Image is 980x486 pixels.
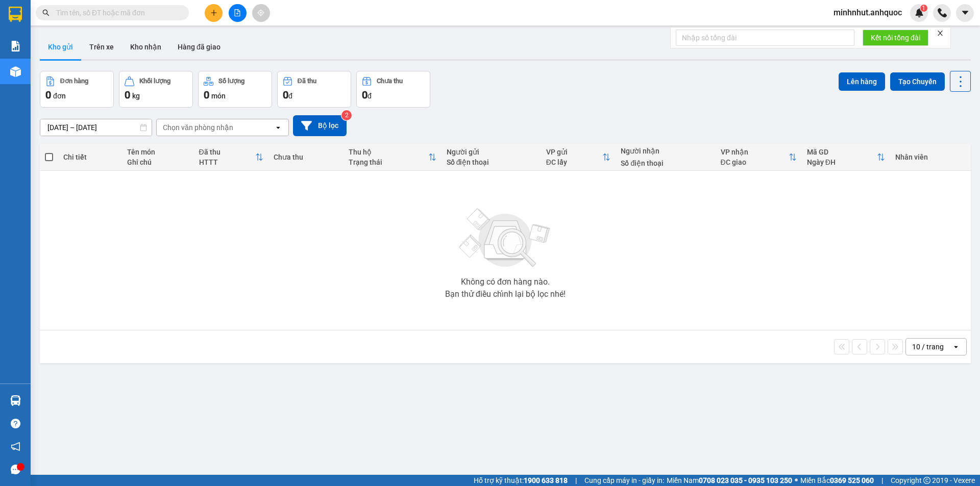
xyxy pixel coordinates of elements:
[169,35,229,59] button: Hàng đã giao
[447,158,536,166] div: Số điện thoại
[10,41,21,52] img: solution-icon
[938,8,947,17] img: phone-icon
[341,110,352,120] sup: 2
[40,119,152,136] input: Select a date range.
[912,342,944,352] div: 10 / trang
[890,72,945,91] button: Tạo Chuyến
[584,475,664,486] span: Cung cấp máy in - giấy in:
[210,9,217,16] span: plus
[163,122,233,133] div: Chọn văn phòng nhận
[122,35,169,59] button: Kho nhận
[956,4,974,22] button: caret-down
[119,71,193,108] button: Khối lượng0kg
[721,158,789,166] div: ĐC giao
[474,475,568,486] span: Hỗ trợ kỹ thuật:
[283,89,288,101] span: 0
[198,71,272,108] button: Số lượng0món
[795,478,798,482] span: ⚪️
[53,92,66,100] span: đơn
[881,475,883,486] span: |
[288,92,292,100] span: đ
[825,6,910,19] span: minhnhut.anhquoc
[293,115,347,136] button: Bộ lọc
[127,158,189,166] div: Ghi chú
[11,419,20,428] span: question-circle
[676,30,854,46] input: Nhập số tổng đài
[541,144,616,171] th: Toggle SortBy
[699,476,792,484] strong: 0708 023 035 - 0935 103 250
[298,78,316,85] div: Đã thu
[125,89,130,101] span: 0
[349,158,428,166] div: Trạng thái
[40,71,114,108] button: Đơn hàng0đơn
[205,4,223,22] button: plus
[56,7,177,18] input: Tìm tên, số ĐT hoặc mã đơn
[204,89,209,101] span: 0
[356,71,430,108] button: Chưa thu0đ
[10,395,21,406] img: warehouse-icon
[922,5,925,12] span: 1
[199,158,256,166] div: HTTT
[257,9,264,16] span: aim
[194,144,269,171] th: Toggle SortBy
[11,465,20,474] span: message
[199,148,256,156] div: Đã thu
[575,475,577,486] span: |
[920,5,927,12] sup: 1
[60,78,88,85] div: Đơn hàng
[229,4,247,22] button: file-add
[377,78,403,85] div: Chưa thu
[937,30,944,37] span: close
[81,35,122,59] button: Trên xe
[127,148,189,156] div: Tên món
[621,159,710,167] div: Số điện thoại
[447,148,536,156] div: Người gửi
[546,158,603,166] div: ĐC lấy
[42,9,50,16] span: search
[807,148,877,156] div: Mã GD
[10,66,21,77] img: warehouse-icon
[218,78,244,85] div: Số lượng
[349,148,428,156] div: Thu hộ
[362,89,367,101] span: 0
[461,278,550,286] div: Không có đơn hàng nào.
[344,144,442,171] th: Toggle SortBy
[9,7,22,22] img: logo-vxr
[800,475,874,486] span: Miền Bắc
[961,8,970,17] span: caret-down
[234,9,241,16] span: file-add
[895,153,966,161] div: Nhân viên
[40,35,81,59] button: Kho gửi
[63,153,116,161] div: Chi tiết
[367,92,372,100] span: đ
[839,72,885,91] button: Lên hàng
[11,442,20,451] span: notification
[863,30,928,46] button: Kết nối tổng đài
[274,123,282,132] svg: open
[830,476,874,484] strong: 0369 525 060
[45,89,51,101] span: 0
[546,148,603,156] div: VP gửi
[807,158,877,166] div: Ngày ĐH
[524,476,568,484] strong: 1900 633 818
[871,32,920,43] span: Kết nối tổng đài
[621,147,710,155] div: Người nhận
[211,92,226,100] span: món
[277,71,351,108] button: Đã thu0đ
[802,144,890,171] th: Toggle SortBy
[952,343,960,351] svg: open
[721,148,789,156] div: VP nhận
[923,477,930,484] span: copyright
[716,144,802,171] th: Toggle SortBy
[445,290,566,298] div: Bạn thử điều chỉnh lại bộ lọc nhé!
[252,4,270,22] button: aim
[139,78,170,85] div: Khối lượng
[667,475,792,486] span: Miền Nam
[274,153,338,161] div: Chưa thu
[132,92,140,100] span: kg
[454,202,556,274] img: svg+xml;base64,PHN2ZyBjbGFzcz0ibGlzdC1wbHVnX19zdmciIHhtbG5zPSJodHRwOi8vd3d3LnczLm9yZy8yMDAwL3N2Zy...
[915,8,924,17] img: icon-new-feature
